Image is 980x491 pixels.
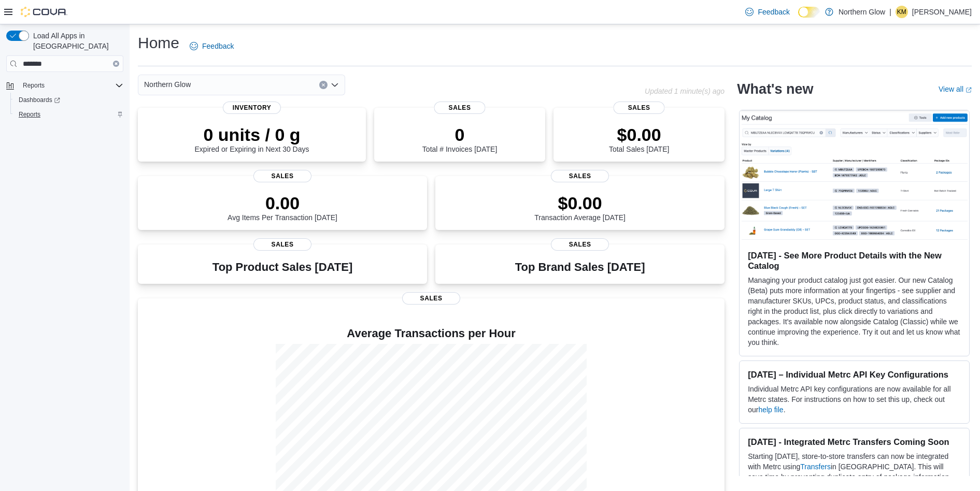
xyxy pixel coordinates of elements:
[965,87,972,93] svg: External link
[10,93,127,107] a: Dashboards
[138,33,179,53] h1: Home
[202,41,234,51] span: Feedback
[223,102,281,114] span: Inventory
[144,78,191,91] span: Northern Glow
[748,369,961,380] h3: [DATE] – Individual Metrc API Key Configurations
[614,102,665,114] span: Sales
[912,6,972,18] p: [PERSON_NAME]
[758,7,789,17] span: Feedback
[113,61,119,67] button: Clear input
[609,124,669,153] div: Total Sales [DATE]
[15,108,123,121] span: Reports
[434,102,486,114] span: Sales
[551,238,609,251] span: Sales
[422,124,497,145] p: 0
[212,261,352,273] h3: Top Product Sales [DATE]
[15,94,123,106] span: Dashboards
[897,6,906,18] span: KM
[29,31,123,51] span: Load All Apps in [GEOGRAPHIC_DATA]
[839,6,885,18] p: Northern Glow
[748,384,961,415] p: Individual Metrc API key configurations are now available for all Metrc states. For instructions ...
[228,193,337,213] p: 0.00
[402,292,460,305] span: Sales
[19,79,123,92] span: Reports
[939,85,972,93] a: View allExternal link
[6,74,123,149] nav: Complex example
[896,6,908,18] div: Krista Maitland
[534,193,626,222] div: Transaction Average [DATE]
[609,124,669,145] p: $0.00
[15,94,64,106] a: Dashboards
[748,437,961,447] h3: [DATE] - Integrated Metrc Transfers Coming Soon
[534,193,626,213] p: $0.00
[645,87,725,95] p: Updated 1 minute(s) ago
[889,6,891,18] p: |
[748,250,961,271] h3: [DATE] - See More Product Details with the New Catalog
[228,193,337,222] div: Avg Items Per Transaction [DATE]
[737,81,813,97] h2: What's new
[422,124,497,153] div: Total # Invoices [DATE]
[748,275,961,348] p: Managing your product catalog just got easier. Our new Catalog (Beta) puts more information at yo...
[551,170,609,182] span: Sales
[195,124,309,153] div: Expired or Expiring in Next 30 Days
[319,81,328,89] button: Clear input
[195,124,309,145] p: 0 units / 0 g
[21,7,67,17] img: Cova
[10,107,127,122] button: Reports
[19,110,40,119] span: Reports
[19,96,60,104] span: Dashboards
[515,261,645,273] h3: Top Brand Sales [DATE]
[758,406,783,414] a: help file
[331,81,339,89] button: Open list of options
[146,327,716,340] h4: Average Transactions per Hour
[253,238,311,251] span: Sales
[253,170,311,182] span: Sales
[186,36,238,56] a: Feedback
[2,78,127,93] button: Reports
[741,2,793,22] a: Feedback
[15,108,45,121] a: Reports
[800,463,831,471] a: Transfers
[19,79,49,92] button: Reports
[798,7,820,18] input: Dark Mode
[23,81,45,90] span: Reports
